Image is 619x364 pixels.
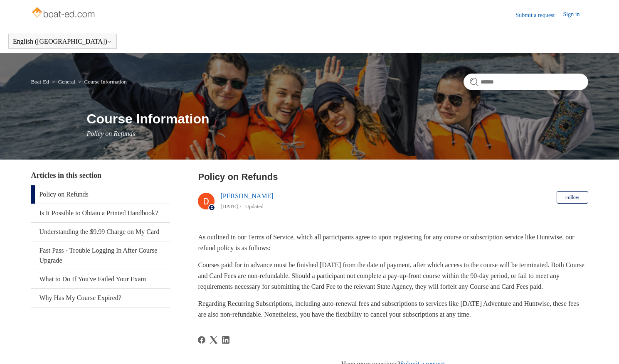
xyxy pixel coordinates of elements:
[563,10,588,20] a: Sign in
[210,336,217,344] a: X Corp
[86,130,135,137] span: Policy on Refunds
[13,38,112,45] button: English ([GEOGRAPHIC_DATA])
[198,336,205,344] svg: Share this page on Facebook
[591,336,613,358] div: Live chat
[198,298,588,320] p: Regarding Recurring Subscriptions, including auto-renewal fees and subscriptions to services like...
[31,79,50,85] li: Boat-Ed
[220,192,273,199] a: [PERSON_NAME]
[198,336,205,344] a: Facebook
[222,336,229,344] svg: Share this page on LinkedIn
[222,336,229,344] a: LinkedIn
[245,203,264,209] li: Updated
[31,204,170,222] a: Is It Possible to Obtain a Printed Handbook?
[76,79,127,85] li: Course Information
[220,203,238,209] time: 04/17/2024, 14:26
[86,109,588,129] h1: Course Information
[31,185,170,204] a: Policy on Refunds
[198,260,588,292] p: Courses paid for in advance must be finished [DATE] from the date of payment, after which access ...
[84,79,127,85] a: Course Information
[58,79,75,85] a: General
[31,270,170,288] a: What to Do If You've Failed Your Exam
[198,232,588,253] p: As outlined in our Terms of Service, which all participants agree to upon registering for any cou...
[515,11,563,20] a: Submit a request
[464,74,588,90] input: Search
[31,79,49,85] a: Boat-Ed
[31,171,101,180] span: Articles in this section
[31,5,97,22] img: Boat-Ed Help Center home page
[31,289,170,307] a: Why Has My Course Expired?
[31,223,170,241] a: Understanding the $9.99 Charge on My Card
[210,336,217,344] svg: Share this page on X Corp
[31,241,170,270] a: Fast Pass - Trouble Logging In After Course Upgrade
[50,79,76,85] li: General
[557,191,588,204] button: Follow Article
[198,170,588,184] h2: Policy on Refunds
